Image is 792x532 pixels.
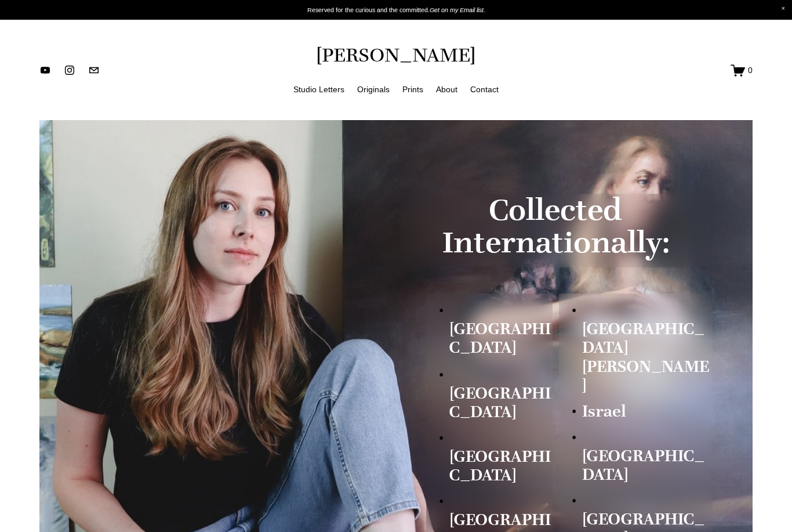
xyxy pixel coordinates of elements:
a: 0 items in cart [731,63,753,78]
strong: [GEOGRAPHIC_DATA] [449,383,551,422]
a: [PERSON_NAME] [316,43,476,67]
strong: [GEOGRAPHIC_DATA] [449,446,551,485]
strong: [GEOGRAPHIC_DATA][PERSON_NAME] [582,319,709,395]
a: YouTube [39,64,51,76]
a: Contact [470,82,499,97]
strong: [GEOGRAPHIC_DATA] [582,446,704,484]
strong: Collected Internationally: [442,191,670,260]
a: instagram-unauth [64,64,75,76]
a: Prints [402,82,423,97]
strong: Israel [582,401,626,421]
a: About [436,82,457,97]
strong: [GEOGRAPHIC_DATA] [449,319,551,357]
a: Originals [357,82,390,97]
a: Studio Letters [293,82,344,97]
span: 0 [748,65,753,75]
a: jennifermariekeller@gmail.com [88,64,100,76]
